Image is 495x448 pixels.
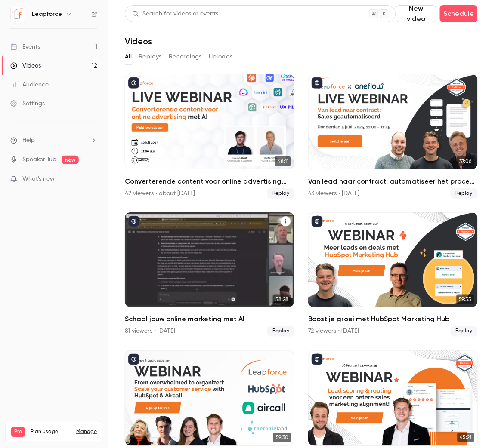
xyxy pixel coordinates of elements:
span: 45:21 [458,433,474,442]
h2: Schaal jouw online marketing met AI [125,314,294,325]
li: Boost je groei met HubSpot Marketing Hub [308,212,478,337]
span: Pro [11,427,25,437]
button: published [312,354,323,365]
li: help-dropdown-opener [10,136,97,145]
h1: Videos [125,36,152,46]
button: published [128,354,139,365]
h2: Converterende content voor online advertising met AI [125,176,294,187]
span: What's new [22,175,55,184]
button: Uploads [209,50,233,64]
div: 43 viewers • [DATE] [308,189,360,198]
div: Events [10,43,40,51]
div: Videos [10,61,41,70]
div: Search for videos or events [132,9,218,18]
span: 58:28 [273,295,291,304]
button: published [312,77,323,89]
button: All [125,50,132,64]
span: 48:11 [275,156,291,166]
li: Schaal jouw online marketing met AI [125,212,294,337]
div: 81 viewers • [DATE] [125,327,175,336]
span: Replay [267,326,294,337]
span: new [62,156,79,164]
button: Schedule [440,5,478,22]
button: Recordings [169,50,202,64]
span: Replay [451,326,478,337]
span: Plan usage [31,429,71,436]
span: Replay [451,188,478,199]
a: 58:28Schaal jouw online marketing met AI81 viewers • [DATE]Replay [125,212,294,337]
span: Help [22,136,35,145]
button: published [128,216,139,227]
a: 48:11Converterende content voor online advertising met AI42 viewers • about [DATE]Replay [125,74,294,199]
h2: Boost je groei met HubSpot Marketing Hub [308,314,478,325]
a: 59:55Boost je groei met HubSpot Marketing Hub72 viewers • [DATE]Replay [308,212,478,337]
iframe: Noticeable Trigger [87,175,97,183]
span: Replay [267,188,294,199]
div: Settings [10,99,45,108]
span: 59:55 [457,295,474,304]
button: published [128,77,139,89]
button: Replays [139,50,162,64]
div: 72 viewers • [DATE] [308,327,359,336]
a: Manage [76,429,97,436]
h2: Van lead naar contract: automatiseer het proces met HubSpot en Oneflow [308,176,478,187]
h6: Leapforce [32,10,62,18]
span: 37:06 [457,156,474,166]
button: published [312,216,323,227]
div: 42 viewers • about [DATE] [125,189,195,198]
li: Van lead naar contract: automatiseer het proces met HubSpot en Oneflow [308,74,478,199]
li: Converterende content voor online advertising met AI [125,74,294,199]
a: 37:06Van lead naar contract: automatiseer het proces met HubSpot en Oneflow43 viewers • [DATE]Replay [308,74,478,199]
div: Audience [10,80,49,89]
a: SpeakerHub [22,155,56,164]
span: 59:30 [273,433,291,442]
section: Videos [125,5,478,443]
img: Leapforce [11,7,25,21]
button: New video [396,5,436,22]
